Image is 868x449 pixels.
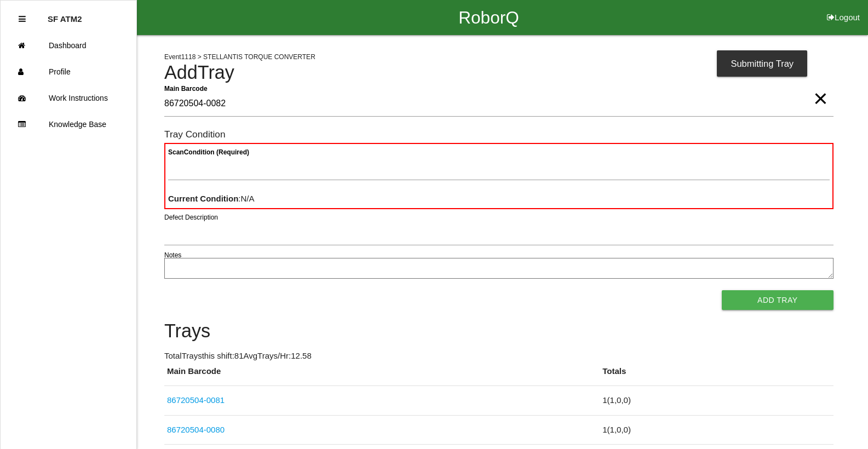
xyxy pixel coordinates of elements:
span: Event 1118 > STELLANTIS TORQUE CONVERTER [164,53,315,61]
span: Clear Input [813,77,827,99]
h4: Add Tray [164,62,833,83]
a: 86720504-0080 [167,425,225,434]
td: 1 ( 1 , 0 , 0 ) [600,386,833,416]
a: Dashboard [1,32,136,59]
b: Current Condition [168,194,238,203]
h4: Trays [164,321,833,342]
h6: Tray Condition [164,129,833,140]
label: Notes [164,250,181,260]
b: Main Barcode [164,84,208,92]
a: Profile [1,59,136,85]
span: : N/A [168,194,255,203]
th: Main Barcode [164,365,600,386]
button: Add Tray [722,290,833,310]
label: Defect Description [164,212,218,222]
b: Scan Condition (Required) [168,148,249,156]
th: Totals [600,365,833,386]
td: 1 ( 1 , 0 , 0 ) [600,415,833,445]
a: Work Instructions [1,85,136,111]
p: Total Trays this shift: 81 Avg Trays /Hr: 12.58 [164,350,833,362]
a: 86720504-0081 [167,395,225,405]
input: Required [164,91,833,117]
p: SF ATM2 [48,6,82,24]
div: Close [19,6,26,32]
div: Submitting Tray [717,50,807,77]
a: Knowledge Base [1,111,136,137]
